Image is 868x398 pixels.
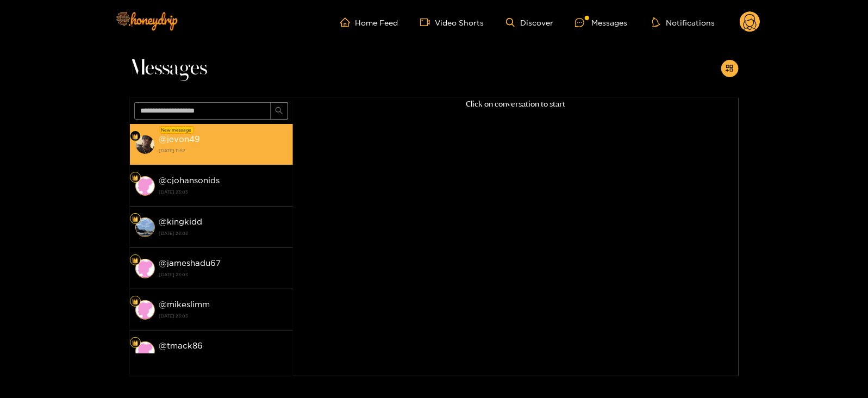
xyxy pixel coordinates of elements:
img: conversation [135,300,155,320]
span: video-camera [420,17,435,27]
div: New message [160,126,194,134]
span: search [275,107,283,116]
button: appstore-add [721,60,739,77]
img: Fan Level [132,340,139,346]
button: search [271,102,288,120]
a: Home Feed [340,17,398,27]
strong: [DATE] 23:03 [159,270,288,279]
a: Discover [506,18,553,27]
strong: @ tmack86 [159,341,203,350]
button: Notifications [649,17,718,28]
strong: [DATE] 23:03 [159,187,288,197]
strong: @ kingkidd [159,217,203,226]
a: Video Shorts [420,17,484,27]
img: conversation [135,135,155,154]
strong: [DATE] 11:57 [159,146,288,156]
img: conversation [135,259,155,278]
div: Messages [575,16,627,29]
strong: [DATE] 23:03 [159,311,288,321]
strong: @ cjohansonids [159,176,220,185]
span: appstore-add [726,64,734,73]
strong: [DATE] 23:03 [159,228,288,238]
img: Fan Level [132,216,139,222]
img: conversation [135,341,155,361]
strong: @ jevon49 [159,134,201,144]
p: Click on conversation to start [293,98,739,110]
img: Fan Level [132,257,139,264]
strong: [DATE] 23:03 [159,352,288,362]
img: conversation [135,217,155,237]
img: Fan Level [132,133,139,140]
span: Messages [130,55,208,82]
span: home [340,17,355,27]
img: Fan Level [132,298,139,305]
img: Fan Level [132,175,139,181]
strong: @ mikeslimm [159,300,210,309]
strong: @ jameshadu67 [159,258,221,268]
img: conversation [135,176,155,196]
